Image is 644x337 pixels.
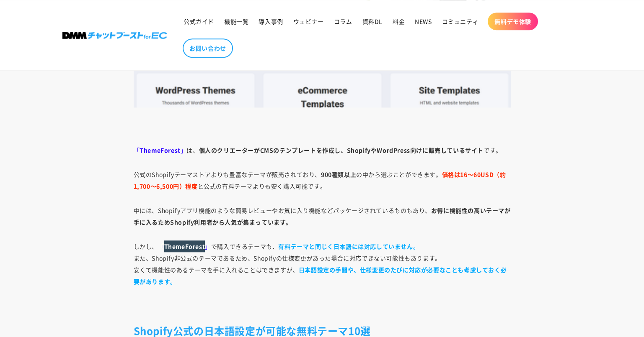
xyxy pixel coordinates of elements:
a: 導入事例 [253,13,288,30]
p: は、 です。 [134,144,511,156]
p: しかし、 で購入できるテーマも、 また、Shopify非公式のテーマであるため、Shopifyの仕様変更があった場合に対応できない可能性もあります。 安くて機能性のあるテーマを手に入れることはで... [134,240,511,287]
p: 中には、Shopifyアプリ機能のような簡易レビューやお気に入り機能などパッケージされているものもあり、 [134,204,511,228]
span: コミュニティ [442,18,479,25]
strong: 日本語設定の手間や、仕様変更のたびに対応が必要なことも考慮しておく必要があります。 [134,266,507,286]
h2: Shopify公式の日本語設定が可能な無料テーマ10選 [134,324,511,337]
p: 公式のShopifyテーマストアよりも豊富なテーマが販売されており、 の中から選ぶことができます。 と公式の有料テーマよりも安く購入可能です。 [134,168,511,192]
a: 公式ガイド [178,13,219,30]
span: 無料デモ体験 [494,18,531,25]
a: お問い合わせ [183,38,233,58]
span: 料金 [393,18,405,25]
a: 無料デモ体験 [488,13,538,30]
a: NEWS [410,13,437,30]
span: 機能一覧 [224,18,248,25]
strong: 価格は16～60USD（約1,700～6,500円）程度 [134,170,506,190]
span: 導入事例 [259,18,283,25]
span: NEWS [415,18,432,25]
strong: 有料テーマと同じく日本語には対応していません。 [278,242,419,250]
strong: ThemeForest [140,146,181,154]
span: 「 」 [134,146,187,154]
span: 資料DL [362,18,383,25]
a: 機能一覧 [219,13,253,30]
span: コラム [334,18,352,25]
img: 株式会社DMM Boost [62,32,167,39]
a: コラム [329,13,357,30]
a: ウェビナー [288,13,329,30]
span: 「 」 [158,242,211,250]
a: コミュニティ [437,13,484,30]
span: 公式ガイド [184,18,214,25]
strong: お得に機能性の高いテーマが手に入るためShopify利用者から人気が集まっています。 [134,206,511,226]
strong: 900種類以上 [321,170,356,179]
a: 資料DL [357,13,388,30]
strong: 個人のクリエーターがCMSのテンプレートを作成し、ShopifyやWordPress向けに販売しているサイト [199,146,484,154]
span: ウェビナー [293,18,324,25]
a: 料金 [388,13,410,30]
span: お問い合わせ [189,44,226,52]
strong: ThemeForest [164,242,205,250]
